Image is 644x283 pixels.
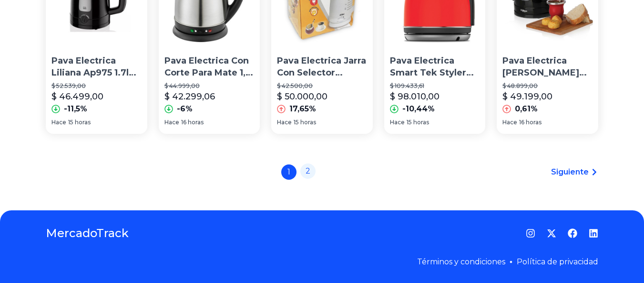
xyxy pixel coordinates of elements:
p: -11,5% [64,103,87,115]
span: 16 horas [519,119,542,126]
span: 16 horas [181,119,204,126]
span: Hace [502,119,517,126]
span: 15 horas [407,119,429,126]
p: 0,61% [515,103,538,115]
a: Siguiente [551,166,598,178]
span: Hace [277,119,292,126]
a: Política de privacidad [517,257,598,266]
p: -10,44% [402,103,435,115]
p: 17,65% [289,103,316,115]
p: Pava Electrica Liliana Ap975 1.7l Jarra Con Corte Para Mate [51,55,142,79]
p: $ 98.010,00 [390,90,440,103]
p: Pava Electrica Con Corte Para Mate 1,8 Litros Envio Gratis [164,55,255,79]
a: Facebook [568,229,577,238]
span: Hace [51,119,66,126]
p: Pava Electrica Smart Tek Styler Kd400 Roja Acero Digital [390,55,480,79]
p: $ 50.000,00 [277,90,327,103]
span: Hace [164,119,179,126]
span: 15 horas [68,119,91,126]
span: Siguiente [551,166,589,178]
p: -6% [177,103,193,115]
p: $ 48.899,00 [502,82,593,90]
a: Instagram [526,229,535,238]
a: MercadoTrack [46,226,129,241]
p: $ 46.499,00 [51,90,103,103]
p: $ 49.199,00 [502,90,552,103]
p: $ 52.539,00 [51,82,142,90]
p: $ 42.500,00 [277,82,367,90]
p: Pava Electrica [PERSON_NAME] Ap965 1.7 Lts 2000w Visor [502,55,593,79]
p: $ 42.299,06 [164,90,215,103]
p: Pava Electrica Jarra Con Selector Temperatura Mate Cafe [277,55,367,79]
span: 15 horas [294,119,316,126]
a: LinkedIn [589,229,598,238]
span: Hace [390,119,405,126]
p: $ 109.433,61 [390,82,480,90]
a: Términos y condiciones [417,257,505,266]
a: 2 [300,163,316,179]
p: $ 44.999,00 [164,82,255,90]
a: Twitter [547,229,556,238]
